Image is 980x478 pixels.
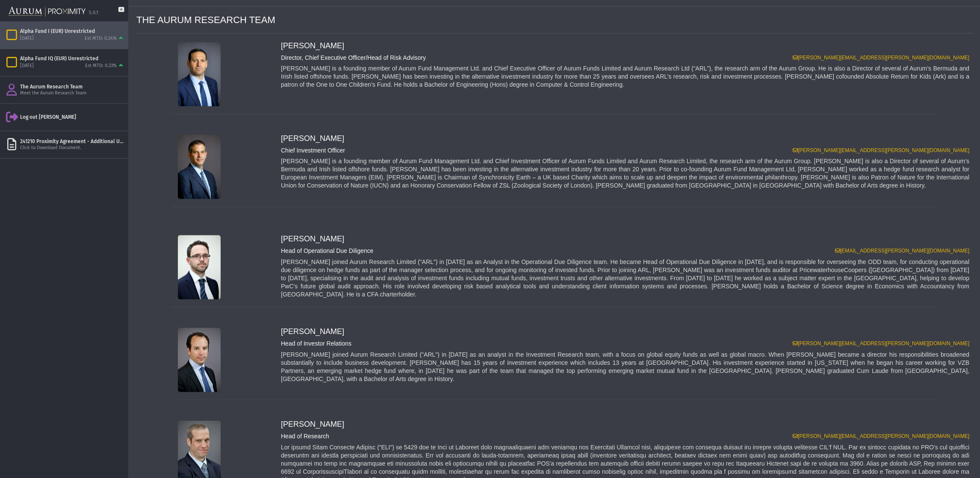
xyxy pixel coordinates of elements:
[793,340,969,346] a: [PERSON_NAME][EMAIL_ADDRESS][PERSON_NAME][DOMAIN_NAME]
[20,63,34,69] div: [DATE]
[178,235,221,299] img: image
[20,55,125,62] div: Alpha Fund IQ (EUR) Unrestricted
[277,432,974,440] h4: Head of Research
[20,35,34,42] div: [DATE]
[277,247,974,254] h4: Head of Operational Due Diligence
[89,10,98,16] div: 5.0.1
[9,2,86,21] img: Aurum-Proximity%20white.svg
[20,83,125,90] div: The Aurum Research Team
[277,258,974,298] div: [PERSON_NAME] joined Aurum Research Limited ("ARL") in [DATE] as an Analyst in the Operational Du...
[277,340,974,347] h4: Head of Investor Relations
[20,145,125,151] div: Click to Download Document.
[136,7,974,34] div: THE AURUM RESEARCH TEAM
[277,54,974,61] h4: Director, Chief Executive Officer/Head of Risk Advisory
[277,235,974,244] h3: [PERSON_NAME]
[178,328,221,392] img: image
[85,35,117,42] div: Est MTD: 0.24%
[277,350,974,383] div: [PERSON_NAME] joined Aurum Research Limited ("ARL") in [DATE] as an analyst in the Investment Res...
[793,433,969,439] a: [PERSON_NAME][EMAIL_ADDRESS][PERSON_NAME][DOMAIN_NAME]
[277,157,974,190] div: [PERSON_NAME] is a founding member of Aurum Fund Management Ltd. and Chief Investment Officer of ...
[793,54,969,60] a: [PERSON_NAME][EMAIL_ADDRESS][PERSON_NAME][DOMAIN_NAME]
[20,138,125,145] div: 241210 Proximity Agreement - Additional User Addendum Secofind [PERSON_NAME].pdf
[277,134,974,144] h3: [PERSON_NAME]
[178,42,221,106] img: image
[835,247,969,253] a: [EMAIL_ADDRESS][PERSON_NAME][DOMAIN_NAME]
[277,327,974,337] h3: [PERSON_NAME]
[277,147,974,154] h4: Chief Investment Officer
[20,28,125,35] div: Alpha Fund I (EUR) Unrestricted
[20,114,125,120] div: Log out [PERSON_NAME]
[85,63,117,69] div: Est MTD: 0.23%
[793,147,969,153] a: [PERSON_NAME][EMAIL_ADDRESS][PERSON_NAME][DOMAIN_NAME]
[277,65,974,89] div: [PERSON_NAME] is a founding member of Aurum Fund Management Ltd. and Chief Executive Officer of A...
[277,41,974,51] h3: [PERSON_NAME]
[178,135,221,199] img: image
[277,420,974,429] h3: [PERSON_NAME]
[20,90,125,97] div: Meet the Aurum Research Team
